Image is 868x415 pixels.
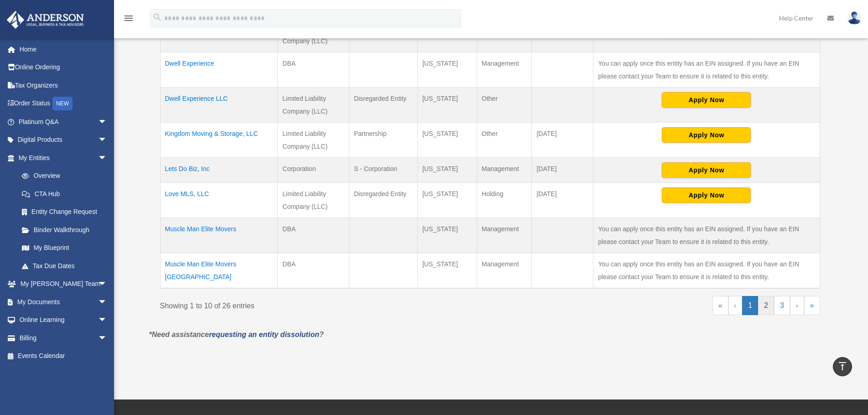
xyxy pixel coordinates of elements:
td: DBA [278,253,349,289]
a: Home [6,40,121,58]
td: Dwell Experience [160,52,278,88]
button: Apply Now [662,92,751,108]
span: arrow_drop_down [98,149,116,167]
a: My [PERSON_NAME] Teamarrow_drop_down [6,275,121,293]
button: Apply Now [662,162,751,178]
td: Kingdom Moving & Storage, LLC [160,123,278,158]
td: [US_STATE] [417,123,477,158]
span: arrow_drop_down [98,293,116,311]
a: Online Ordering [6,58,121,77]
td: Management [477,218,532,253]
td: [US_STATE] [417,158,477,183]
a: Last [804,296,820,315]
td: Corporation [278,158,349,183]
td: Lets Do Biz, Inc [160,158,278,183]
td: DBA [278,52,349,88]
a: My Documentsarrow_drop_down [6,293,121,311]
td: You can apply once this entity has an EIN assigned. If you have an EIN please contact your Team t... [593,52,820,88]
a: Binder Walkthrough [13,221,116,239]
td: DBA [278,218,349,253]
img: User Pic [847,11,861,25]
a: Overview [13,167,112,185]
td: Disregarded Entity [349,183,417,218]
td: Dwell Experience LLC [160,88,278,123]
span: arrow_drop_down [98,329,116,348]
div: NEW [52,97,73,110]
a: menu [123,16,134,24]
td: Holding [477,183,532,218]
td: S - Corporation [349,158,417,183]
span: arrow_drop_down [98,275,116,294]
a: 3 [774,296,790,315]
td: Other [477,88,532,123]
a: Entity Change Request [13,203,116,221]
td: Limited Liability Company (LLC) [278,88,349,123]
a: requesting an entity dissolution [209,331,319,338]
a: Order StatusNEW [6,94,121,113]
a: vertical_align_top [833,357,852,376]
a: CTA Hub [13,185,116,203]
a: Online Learningarrow_drop_down [6,311,121,329]
td: [US_STATE] [417,52,477,88]
td: Management [477,253,532,289]
i: search [152,12,162,22]
td: Other [477,123,532,158]
a: Next [790,296,804,315]
span: arrow_drop_down [98,311,116,330]
span: arrow_drop_down [98,131,116,150]
td: Limited Liability Company (LLC) [278,123,349,158]
i: vertical_align_top [837,361,848,372]
a: 2 [758,296,774,315]
td: Management [477,158,532,183]
td: [DATE] [532,158,593,183]
button: Apply Now [662,187,751,203]
td: Love MLS, LLC [160,183,278,218]
td: [US_STATE] [417,183,477,218]
em: *Need assistance ? [149,331,324,338]
a: Previous [728,296,743,315]
td: Management [477,52,532,88]
a: 1 [742,296,758,315]
td: You can apply once this entity has an EIN assigned. If you have an EIN please contact your Team t... [593,253,820,289]
td: [DATE] [532,183,593,218]
td: [US_STATE] [417,218,477,253]
td: [US_STATE] [417,88,477,123]
a: Platinum Q&Aarrow_drop_down [6,113,121,131]
button: Apply Now [662,127,751,143]
td: You can apply once this entity has an EIN assigned. If you have an EIN please contact your Team t... [593,218,820,253]
a: My Entitiesarrow_drop_down [6,149,116,167]
td: [DATE] [532,123,593,158]
td: Limited Liability Company (LLC) [278,183,349,218]
a: Digital Productsarrow_drop_down [6,131,121,149]
img: Anderson Advisors Platinum Portal [4,11,87,29]
td: Disregarded Entity [349,88,417,123]
a: My Blueprint [13,239,116,257]
div: Showing 1 to 10 of 26 entries [160,296,483,312]
a: Tax Due Dates [13,257,116,275]
a: Billingarrow_drop_down [6,329,121,347]
i: menu [123,13,134,24]
a: Events Calendar [6,347,121,365]
a: First [712,296,728,315]
td: Muscle Man Elite Movers [160,218,278,253]
td: Partnership [349,123,417,158]
span: arrow_drop_down [98,113,116,131]
td: Muscle Man Elite Movers [GEOGRAPHIC_DATA] [160,253,278,289]
a: Tax Organizers [6,76,121,94]
td: [US_STATE] [417,253,477,289]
